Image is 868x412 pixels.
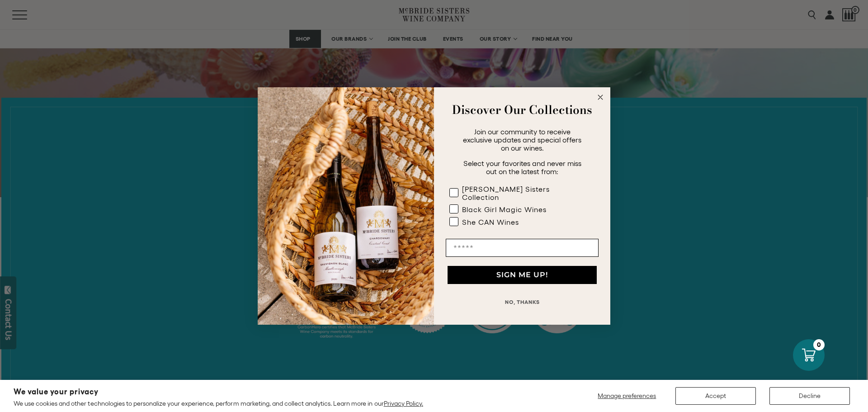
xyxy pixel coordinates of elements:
div: [PERSON_NAME] Sisters Collection [462,185,580,201]
span: Join our community to receive exclusive updates and special offers on our wines. [463,128,581,152]
p: We use cookies and other technologies to personalize your experience, perform marketing, and coll... [14,399,423,407]
button: NO, THANKS [446,293,599,311]
div: 0 [813,339,825,350]
a: Privacy Policy. [384,400,423,407]
strong: Discover Our Collections [452,101,592,118]
div: Black Girl Magic Wines [462,205,547,213]
div: She CAN Wines [462,218,519,226]
img: 42653730-7e35-4af7-a99d-12bf478283cf.jpeg [258,87,434,325]
span: Select your favorites and never miss out on the latest from: [463,159,581,175]
h2: We value your privacy [14,388,423,396]
span: Manage preferences [598,392,656,399]
button: Accept [675,387,756,405]
input: Email [446,239,599,257]
button: Close dialog [595,92,606,103]
button: Manage preferences [592,387,662,405]
button: SIGN ME UP! [448,266,597,284]
button: Decline [769,387,850,405]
